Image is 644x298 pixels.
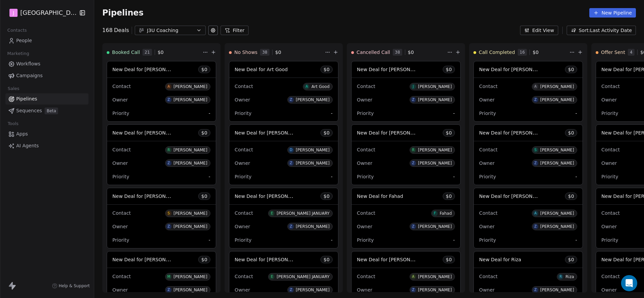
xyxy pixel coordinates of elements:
[331,237,333,243] span: -
[446,129,452,136] span: $ 0
[589,8,636,18] button: New Pipeline
[357,256,428,263] span: New Deal for [PERSON_NAME]
[357,224,372,229] span: Owner
[112,224,128,229] span: Owner
[59,283,90,289] span: Help & Support
[235,287,250,293] span: Owner
[112,160,128,166] span: Owner
[601,274,620,279] span: Contact
[235,129,306,136] span: New Deal for [PERSON_NAME]
[568,193,574,200] span: $ 0
[229,43,324,61] div: No Shows38$0
[311,84,330,89] div: Art Good
[107,188,216,248] div: New Deal for [PERSON_NAME]$0ContactS[PERSON_NAME]OwnerZ[PERSON_NAME]Priority-
[229,188,338,248] div: New Deal for [PERSON_NAME] JANUARY$0ContactE[PERSON_NAME] JANUARYOwnerZ[PERSON_NAME]Priority-
[601,49,625,56] span: Offer Sent
[518,49,527,56] span: 16
[434,211,436,216] div: F
[324,256,330,263] span: $ 0
[235,111,252,116] span: Priority
[446,66,452,73] span: $ 0
[601,287,617,293] span: Owner
[107,43,201,61] div: Booked Call21$0
[565,274,574,279] div: Riza
[351,43,446,61] div: Cancelled Call38$0
[296,224,330,229] div: [PERSON_NAME]
[540,288,574,292] div: [PERSON_NAME]
[628,49,635,56] span: 4
[479,111,496,116] span: Priority
[5,70,88,81] a: Campaigns
[235,274,253,279] span: Contact
[5,140,88,151] a: AI Agents
[290,147,292,153] div: D
[16,95,37,102] span: Pipelines
[473,43,568,61] div: Call Completed16$0
[174,97,207,102] div: [PERSON_NAME]
[351,61,461,122] div: New Deal for [PERSON_NAME]$0ContactJ[PERSON_NAME]OwnerZ[PERSON_NAME]Priority-
[235,147,253,152] span: Contact
[209,110,210,117] span: -
[147,27,194,34] div: J3U Coaching
[479,66,550,72] span: New Deal for [PERSON_NAME]
[418,97,452,102] div: [PERSON_NAME]
[296,161,330,166] div: [PERSON_NAME]
[168,160,170,166] div: Z
[5,105,88,116] a: SequencesBeta
[112,66,184,72] span: New Deal for [PERSON_NAME]
[479,210,497,216] span: Contact
[13,9,14,16] span: J
[201,256,207,263] span: $ 0
[296,148,330,152] div: [PERSON_NAME]
[168,147,170,153] div: R
[534,160,537,166] div: Z
[575,173,577,180] span: -
[201,129,207,136] span: $ 0
[168,211,170,216] div: S
[479,160,495,166] span: Owner
[306,84,308,89] div: A
[534,97,537,102] div: Z
[114,26,129,34] span: Deals
[540,211,574,216] div: [PERSON_NAME]
[107,124,216,185] div: New Deal for [PERSON_NAME]$0ContactR[PERSON_NAME]OwnerZ[PERSON_NAME]Priority-
[357,111,374,116] span: Priority
[479,84,497,89] span: Contact
[235,224,250,229] span: Owner
[174,84,207,89] div: [PERSON_NAME]
[16,107,42,114] span: Sequences
[357,84,375,89] span: Contact
[446,256,452,263] span: $ 0
[16,37,32,44] span: People
[412,224,414,229] div: Z
[5,84,22,94] span: Sales
[413,84,414,89] div: J
[473,61,583,122] div: New Deal for [PERSON_NAME]$0ContactA[PERSON_NAME]OwnerZ[PERSON_NAME]Priority-
[331,173,333,180] span: -
[112,84,131,89] span: Contact
[277,274,330,279] div: [PERSON_NAME] JANUARY
[235,97,250,102] span: Owner
[568,66,574,73] span: $ 0
[112,129,184,136] span: New Deal for [PERSON_NAME]
[357,174,374,179] span: Priority
[351,124,461,185] div: New Deal for [PERSON_NAME]$0ContactR[PERSON_NAME]OwnerZ[PERSON_NAME]Priority-
[5,35,88,46] a: People
[357,160,372,166] span: Owner
[412,147,414,153] div: R
[235,256,328,263] span: New Deal for [PERSON_NAME] JANUARY
[473,188,583,248] div: New Deal for [PERSON_NAME]$0ContactA[PERSON_NAME]OwnerZ[PERSON_NAME]Priority-
[601,111,618,116] span: Priority
[418,148,452,152] div: [PERSON_NAME]
[8,7,74,19] button: J[GEOGRAPHIC_DATA]
[534,224,537,229] div: Z
[324,66,330,73] span: $ 0
[221,26,249,35] button: Filter
[168,84,170,89] div: A
[5,93,88,105] a: Pipelines
[412,274,414,279] div: A
[112,256,184,263] span: New Deal for [PERSON_NAME]
[324,129,330,136] span: $ 0
[235,193,328,199] span: New Deal for [PERSON_NAME] JANUARY
[112,237,129,243] span: Priority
